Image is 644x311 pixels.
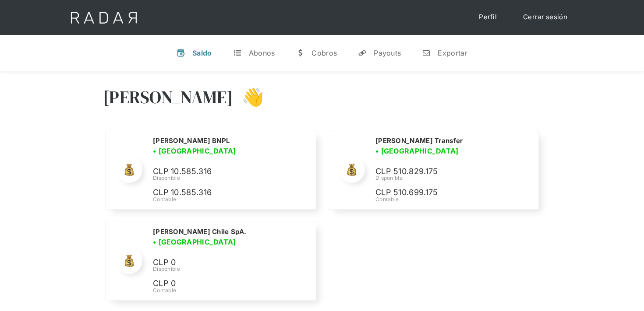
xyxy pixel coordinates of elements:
p: CLP 10.585.316 [153,165,284,178]
div: Contable [153,196,305,203]
div: y [358,49,367,57]
div: t [233,49,242,57]
h2: [PERSON_NAME] Chile SpA. [153,227,246,236]
p: CLP 0 [153,277,284,290]
p: CLP 510.699.175 [375,186,507,199]
div: Contable [375,196,528,203]
div: Saldo [192,49,212,57]
div: Payouts [374,49,401,57]
div: n [422,49,431,57]
div: Disponible [375,174,528,182]
div: w [296,49,304,57]
div: v [177,49,185,57]
p: CLP 10.585.316 [153,186,284,199]
div: Exportar [438,49,467,57]
h3: [PERSON_NAME] [103,86,233,108]
h3: 👋 [233,86,264,108]
h3: • [GEOGRAPHIC_DATA] [375,146,459,156]
h3: • [GEOGRAPHIC_DATA] [153,146,236,156]
p: CLP 510.829.175 [375,165,507,178]
div: Cobros [311,49,337,57]
h3: • [GEOGRAPHIC_DATA] [153,237,236,247]
p: CLP 0 [153,256,284,269]
div: Disponible [153,265,305,273]
a: Perfil [470,9,506,26]
a: Cerrar sesión [514,9,576,26]
h2: [PERSON_NAME] BNPL [153,136,230,145]
div: Disponible [153,174,305,182]
div: Abonos [249,49,275,57]
div: Contable [153,287,305,294]
h2: [PERSON_NAME] Transfer [375,136,463,145]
